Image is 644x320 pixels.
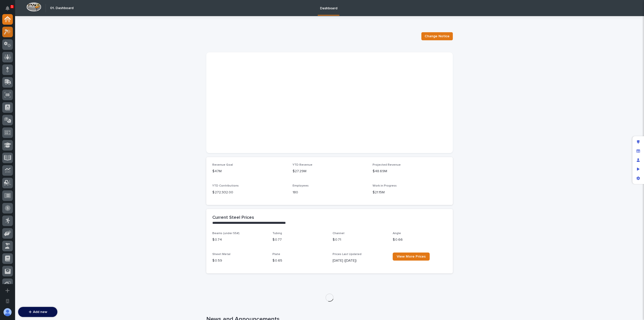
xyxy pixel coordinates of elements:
[212,190,287,195] p: $ 272,932.00
[11,5,13,8] p: 1
[634,156,643,165] div: Manage users
[212,258,266,263] p: $ 0.59
[212,169,287,174] p: $47M
[373,184,397,187] span: Work in Progress
[18,307,57,317] button: Add new
[634,137,643,147] div: Edit layout
[333,232,344,235] span: Channel
[393,232,401,235] span: Angle
[212,237,266,242] p: $ 0.74
[26,2,41,12] img: Workspace Logo
[333,237,387,242] p: $ 0.71
[634,165,643,174] div: Preview as
[393,253,430,261] a: View More Prices
[293,184,309,187] span: Employees
[293,163,312,166] span: YTD Revenue
[272,253,280,256] span: Plate
[373,190,447,195] p: $21.15M
[2,307,13,317] button: users-avatar
[333,258,387,263] p: [DATE] ([DATE])
[2,285,13,296] button: Add a new app...
[2,3,13,14] button: Notifications
[393,237,447,242] p: $ 0.66
[212,253,230,256] span: Sheet Metal
[373,169,447,174] p: $48.69M
[212,232,239,235] span: Beams (under 55#)
[373,163,401,166] span: Projected Revenue
[212,215,254,221] h2: Current Steel Prices
[212,163,233,166] span: Revenue Goal
[293,169,367,174] p: $27.29M
[333,253,361,256] span: Prices Last Updated
[425,34,450,39] span: Change Notice
[212,184,239,187] span: YTD Contributions
[272,237,327,242] p: $ 0.77
[634,147,643,156] div: Manage fields and data
[293,190,367,195] p: 180
[272,258,327,263] p: $ 0.65
[397,255,426,258] span: View More Prices
[421,32,453,40] button: Change Notice
[634,174,643,183] div: App settings
[6,6,13,14] div: Notifications1
[50,6,73,10] h2: 01. Dashboard
[272,232,282,235] span: Tubing
[2,296,13,306] button: Open workspace settings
